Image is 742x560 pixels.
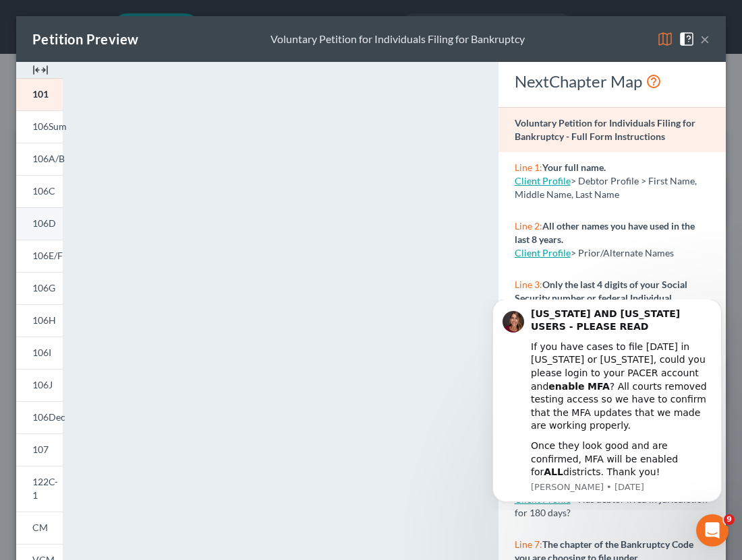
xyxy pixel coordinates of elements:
[515,117,695,142] strong: Voluntary Petition for Individuals Filing for Bankruptcy - Full Form Instructions
[16,304,63,337] a: 106H
[515,175,571,186] a: Client Profile
[16,175,63,207] a: 106C
[515,71,710,92] div: NextChapter Map
[32,153,65,164] span: 106A/B
[16,143,63,175] a: 106A/B
[515,220,695,245] strong: All other names you have used in the last 8 years.
[32,250,63,261] span: 106E/F
[32,217,56,229] span: 106D
[679,31,695,47] img: help-close-5ba153eb36485ed6c1ea00a893f15db1cb9b99d6cae46e1a8edb6c62d00a1a76.svg
[59,8,239,180] div: Message content
[32,185,55,197] span: 106C
[515,279,687,317] strong: Only the last 4 digits of your Social Security number or federal Individual Taxpayer Identificati...
[16,207,63,240] a: 106D
[270,32,525,47] div: Voluntary Petition for Individuals Filing for Bankruptcy
[32,62,49,78] img: expand-e0f6d898513216a626fdd78e52531dac95497ffd26381d4c15ee2fc46db09dca.svg
[32,379,53,390] span: 106J
[472,300,742,510] iframe: To enrich screen reader interactions, please activate Accessibility in Grammarly extension settings
[515,175,697,200] span: > Debtor Profile > First Name, Middle Name, Last Name
[542,162,606,173] strong: Your full name.
[16,272,63,304] a: 106G
[515,538,542,550] span: Line 7:
[571,247,674,258] span: > Prior/Alternate Names
[515,279,542,290] span: Line 3:
[696,514,729,547] iframe: Intercom live chat
[32,476,58,501] span: 122C-1
[724,514,735,525] span: 9
[515,247,571,258] a: Client Profile
[700,31,710,47] button: ×
[59,41,239,133] div: If you have cases to file [DATE] in [US_STATE] or [US_STATE], could you please login to your PACE...
[32,88,49,100] span: 101
[16,240,63,272] a: 106E/F
[115,81,138,92] b: MFA
[16,369,63,401] a: 106J
[16,110,63,143] a: 106Sum
[59,182,239,194] p: Message from Katie, sent 4w ago
[16,78,63,110] a: 101
[515,220,542,232] span: Line 2:
[30,11,52,33] img: Profile image for Katie
[16,433,63,466] a: 107
[32,411,65,423] span: 106Dec
[72,167,91,178] b: ALL
[16,337,63,369] a: 106I
[657,31,673,47] img: map-eea8200ae884c6f1103ae1953ef3d486a96c86aabb227e865a55264e3737af1f.svg
[16,401,63,433] a: 106Dec
[32,347,51,358] span: 106I
[32,282,55,293] span: 106G
[32,120,67,132] span: 106Sum
[32,444,49,455] span: 107
[515,162,542,173] span: Line 1:
[32,522,48,533] span: CM
[59,9,208,33] b: [US_STATE] AND [US_STATE] USERS - PLEASE READ
[16,466,63,512] a: 122C-1
[59,140,239,180] div: Once they look good and are confirmed, MFA will be enabled for districts. Thank you!
[32,30,138,48] div: Petition Preview
[16,512,63,544] a: CM
[76,81,112,92] b: enable
[32,314,56,326] span: 106H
